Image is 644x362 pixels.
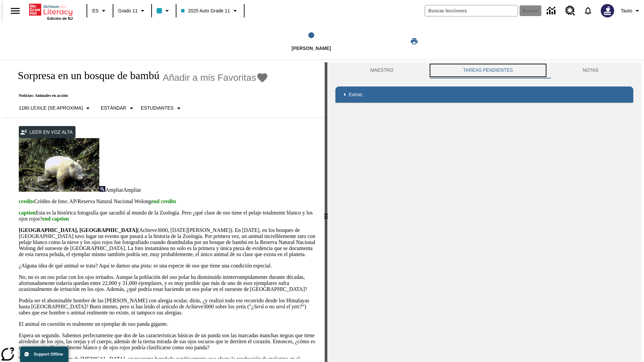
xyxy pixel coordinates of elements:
button: TAREAS PENDIENTES [428,62,548,78]
p: Espera un segundo. Sabemos perfectamente que dos de las caracteristicas básicas de un panda son l... [19,333,317,351]
p: Crédito de foto: AP/Reserva Natural Nacional Wolong [19,198,317,204]
button: Tipo de apoyo, Estándar [98,102,138,114]
button: Leer en voz alta [19,126,75,138]
button: Escoja un nuevo avatar [597,2,618,19]
p: El animal en cuestión es realmente un ejemplar de oso panda gigante. [19,321,317,327]
p: Esta es la histórica fotografía que sacudió al mundo de la Zoología. Pero ¿qué clase de oso tiene... [19,210,317,222]
p: Noticias: Animales en acción [11,93,268,98]
button: Lee step 1 of 1 [224,23,398,60]
button: Seleccionar estudiante [138,102,185,114]
p: No, no es un oso polar con los ojos irritados. Aunque la población del oso polar ha disminuido in... [19,274,317,292]
span: ES [92,7,99,14]
span: Ampliar [105,187,123,193]
img: los pandas albinos en China a veces son confundidos con osos polares [19,138,99,192]
p: Extras [349,91,362,98]
a: Notificaciones [579,2,597,19]
p: Estándar [101,105,126,112]
span: end caption [42,216,69,222]
button: Maestro [335,62,428,78]
div: Instructional Panel Tabs [335,62,633,78]
p: (Achieve3000, [DATE][PERSON_NAME]). En [DATE], en los bosques de [GEOGRAPHIC_DATA] tuvo lugar un ... [19,227,317,257]
span: Tauto [621,7,632,14]
div: Extras [335,86,633,103]
a: Centro de información [543,2,561,20]
button: Imprimir [404,35,425,47]
div: Portada [29,2,73,20]
button: Añadir a mis Favoritas - Sorpresa en un bosque de bambú [163,72,268,83]
input: Buscar campo [425,5,518,16]
span: end credits [151,198,176,204]
button: Grado: Grado 11, Elige un grado [115,5,149,17]
a: Centro de recursos, Se abrirá en una pestaña nueva. [561,2,579,20]
p: ¿Alguna idea de qué animal se trata? Aquí te damos una pista: es una especie de oso que tiene una... [19,263,317,269]
p: Estudiantes [141,105,174,112]
button: Lenguaje: ES, Selecciona un idioma [89,5,111,17]
em: ¿Será o no será el yeti? [251,304,302,309]
h1: Sorpresa en un bosque de bambú [11,69,159,82]
button: Abrir el menú lateral [5,1,25,21]
div: activity [327,62,641,362]
button: Seleccione Lexile, 1180 Lexile (Se aproxima) [16,102,95,114]
div: Pulsa la tecla de intro o la barra espaciadora y luego presiona las flechas de derecha e izquierd... [325,62,327,362]
span: Añadir a mis Favoritas [163,72,256,83]
button: El color de la clase es azul claro. Cambiar el color de la clase. [154,5,174,17]
strong: [GEOGRAPHIC_DATA], [GEOGRAPHIC_DATA] [19,227,137,233]
div: reading [3,62,325,359]
p: 1180 Lexile (Se aproxima) [19,105,83,112]
span: credits [19,198,34,204]
span: Edición de NJ [47,16,73,20]
button: NOTAS [548,62,633,78]
span: Ampliar [123,187,141,193]
button: Perfil/Configuración [618,5,644,17]
span: Support Offline [34,352,63,357]
button: Support Offline [20,347,68,362]
button: Clase: 2025 Auto Grade 11, Selecciona una clase [178,5,241,17]
img: Ampliar [99,186,105,192]
p: Podría ser el abominable hombre de las [PERSON_NAME] con alergia ocular, dirás, ¿y realizó todo e... [19,298,317,316]
span: 2025 Auto Grade 11 [181,7,230,14]
span: Grado 11 [118,7,138,14]
span: caption [19,210,36,216]
img: Avatar [601,4,614,17]
span: [PERSON_NAME] [291,46,331,51]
